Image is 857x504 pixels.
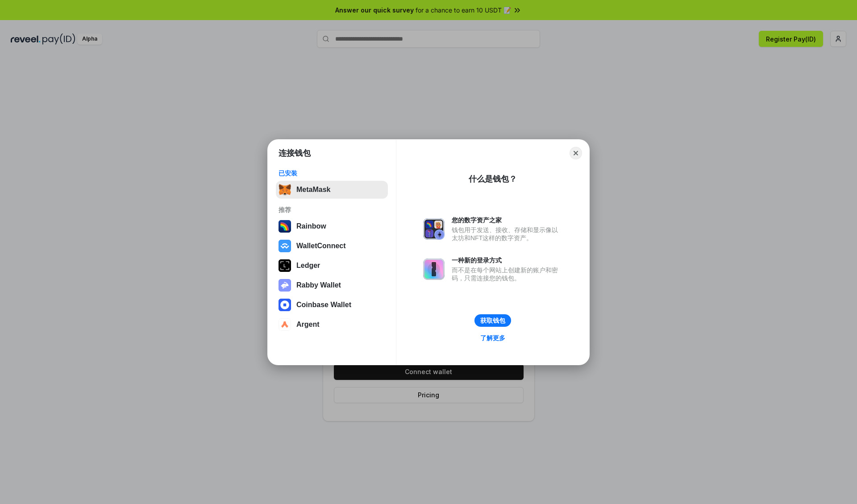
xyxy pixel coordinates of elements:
[276,276,388,294] button: Rabby Wallet
[276,237,388,255] button: WalletConnect
[279,240,291,252] img: svg+xml,%3Csvg%20width%3D%2228%22%20height%3D%2228%22%20viewBox%3D%220%200%2028%2028%22%20fill%3D...
[296,262,320,270] div: Ledger
[276,181,388,199] button: MetaMask
[296,222,326,230] div: Rainbow
[279,220,291,233] img: svg+xml,%3Csvg%20width%3D%22120%22%20height%3D%22120%22%20viewBox%3D%220%200%20120%20120%22%20fil...
[480,317,505,325] div: 获取钱包
[475,332,511,344] a: 了解更多
[480,334,505,342] div: 了解更多
[276,257,388,275] button: Ledger
[279,299,291,311] img: svg+xml,%3Csvg%20width%3D%2228%22%20height%3D%2228%22%20viewBox%3D%220%200%2028%2028%22%20fill%3D...
[276,217,388,235] button: Rainbow
[296,321,320,329] div: Argent
[296,301,351,309] div: Coinbase Wallet
[279,183,291,196] img: svg+xml,%3Csvg%20fill%3D%22none%22%20height%3D%2233%22%20viewBox%3D%220%200%2035%2033%22%20width%...
[452,266,562,282] div: 而不是在每个网站上创建新的账户和密码，只需连接您的钱包。
[296,242,346,250] div: WalletConnect
[452,216,562,224] div: 您的数字资产之家
[279,148,311,158] h1: 连接钱包
[276,316,388,333] button: Argent
[279,206,385,214] div: 推荐
[452,256,562,264] div: 一种新的登录方式
[423,218,445,240] img: svg+xml,%3Csvg%20xmlns%3D%22http%3A%2F%2Fwww.w3.org%2F2000%2Fsvg%22%20fill%3D%22none%22%20viewBox...
[469,174,517,184] div: 什么是钱包？
[296,281,341,289] div: Rabby Wallet
[474,314,511,327] button: 获取钱包
[452,226,562,242] div: 钱包用于发送、接收、存储和显示像以太坊和NFT这样的数字资产。
[279,318,291,331] img: svg+xml,%3Csvg%20width%3D%2228%22%20height%3D%2228%22%20viewBox%3D%220%200%2028%2028%22%20fill%3D...
[570,147,582,159] button: Close
[279,279,291,292] img: svg+xml,%3Csvg%20xmlns%3D%22http%3A%2F%2Fwww.w3.org%2F2000%2Fsvg%22%20fill%3D%22none%22%20viewBox...
[279,259,291,272] img: svg+xml,%3Csvg%20xmlns%3D%22http%3A%2F%2Fwww.w3.org%2F2000%2Fsvg%22%20width%3D%2228%22%20height%3...
[296,186,330,194] div: MetaMask
[279,169,385,177] div: 已安装
[423,258,445,280] img: svg+xml,%3Csvg%20xmlns%3D%22http%3A%2F%2Fwww.w3.org%2F2000%2Fsvg%22%20fill%3D%22none%22%20viewBox...
[276,296,388,314] button: Coinbase Wallet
